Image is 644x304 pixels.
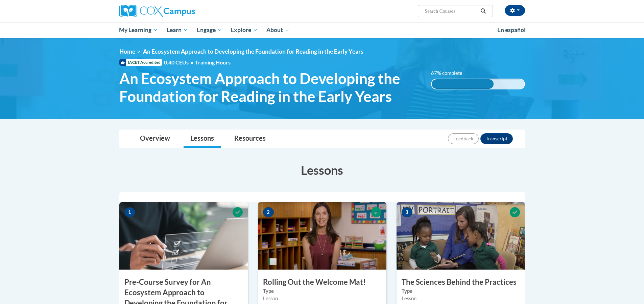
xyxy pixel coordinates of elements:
h3: Rolling Out the Welcome Mat! [258,277,386,287]
a: Lessons [184,130,221,148]
button: Transcript [480,133,513,144]
span: Training Hours [195,59,231,65]
span: An Ecosystem Approach to Developing the Foundation for Reading in the Early Years [143,48,363,55]
h3: The Sciences Behind the Practices [397,277,525,287]
span: Engage [197,26,222,34]
div: Lesson [263,295,381,302]
label: Type [263,287,381,295]
a: About [262,22,294,38]
a: Engage [192,22,226,38]
span: Learn [167,26,188,34]
a: Home [119,48,135,55]
div: Lesson [402,295,520,302]
span: 0.40 CEUs [164,59,195,66]
img: Course Image [397,202,525,270]
a: Resources [228,130,272,148]
span: 2 [263,207,274,217]
span: • [190,59,193,65]
img: Cox Campus [119,5,195,17]
span: An Ecosystem Approach to Developing the Foundation for Reading in the Early Years [119,70,421,105]
span: Explore [231,26,258,34]
span: About [266,26,289,34]
button: Account Settings [505,5,525,16]
img: Course Image [258,202,386,270]
a: Cox Campus [119,5,248,17]
a: En español [493,23,530,37]
span: 1 [124,207,135,217]
span: En español [497,26,526,33]
div: Main menu [109,22,535,38]
img: Course Image [119,202,248,270]
label: 67% complete [431,70,470,77]
a: Learn [162,22,192,38]
button: Feedback [448,133,479,144]
button: Search [478,7,488,15]
span: My Learning [119,26,158,34]
input: Search Courses [424,7,478,15]
label: Type [402,287,520,295]
a: Explore [226,22,262,38]
span: IACET Accredited [119,59,162,66]
a: Overview [133,130,177,148]
span: 3 [402,207,412,217]
div: 67% complete [432,79,494,89]
h3: Lessons [119,162,525,178]
a: My Learning [115,22,163,38]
